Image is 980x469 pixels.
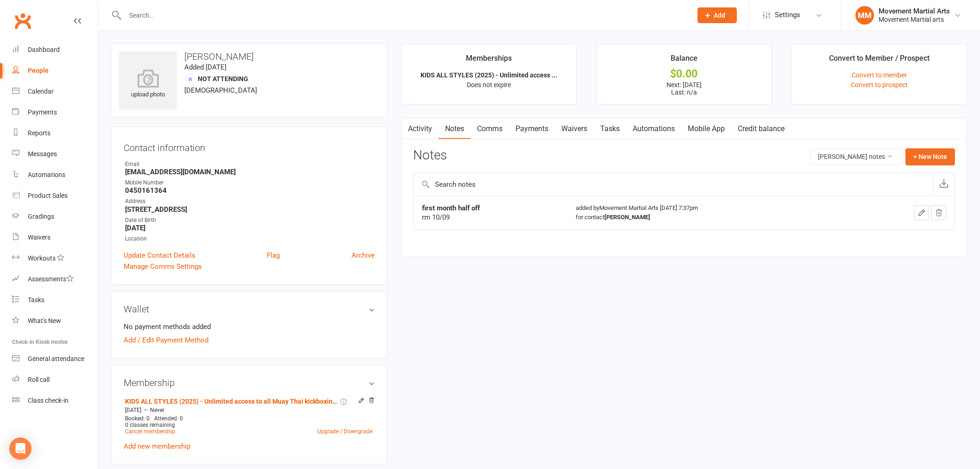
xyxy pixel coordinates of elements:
[604,214,650,221] strong: [PERSON_NAME]
[122,9,685,22] input: Search...
[9,437,31,460] div: Open Intercom Messenger
[28,213,54,220] div: Gradings
[605,69,763,79] div: $0.00
[12,39,98,60] a: Dashboard
[154,415,183,422] span: Attended: 0
[12,390,98,411] a: Class kiosk mode
[124,321,375,332] li: No payment methods added
[594,118,626,139] a: Tasks
[414,173,933,196] input: Search notes
[125,224,375,232] strong: [DATE]
[119,51,379,62] h3: [PERSON_NAME]
[28,129,50,137] div: Reports
[28,355,84,362] div: General attendance
[28,317,61,324] div: What's New
[509,118,555,139] a: Payments
[28,397,69,404] div: Class check-in
[125,186,375,195] strong: 0450161364
[714,12,725,19] span: Add
[28,46,60,53] div: Dashboard
[125,178,375,187] div: Mobile Number
[124,442,190,450] a: Add new membership
[28,254,56,262] div: Workouts
[775,5,800,25] span: Settings
[125,197,375,206] div: Address
[124,250,195,261] a: Update Contact Details
[439,118,471,139] a: Notes
[123,406,375,414] div: —
[12,311,98,331] a: What's New
[12,60,98,81] a: People
[184,63,226,71] time: Added [DATE]
[125,407,141,413] span: [DATE]
[466,52,512,69] div: Memberships
[124,139,375,153] h3: Contact information
[810,148,903,165] button: [PERSON_NAME] notes
[352,250,375,261] a: Archive
[125,234,375,243] div: Location
[555,118,594,139] a: Waivers
[11,9,34,32] a: Clubworx
[125,398,339,405] a: KIDS ALL STYLES (2025) - Unlimited access to all Muay Thai kickboxing, Brazilian Jiu jitsu, Mixed...
[125,205,375,214] strong: [STREET_ADDRESS]
[28,88,54,95] div: Calendar
[125,216,375,225] div: Date of Birth
[124,261,202,272] a: Manage Comms Settings
[198,75,248,82] span: Not Attending
[12,227,98,248] a: Waivers
[12,81,98,102] a: Calendar
[855,6,874,25] div: MM
[879,7,950,15] div: Movement Martial Arts
[671,52,697,69] div: Balance
[12,269,98,290] a: Assessments
[124,304,375,314] h3: Wallet
[605,81,763,96] p: Next: [DATE] Last: n/a
[28,150,57,158] div: Messages
[125,415,150,422] span: Booked: 0
[12,369,98,390] a: Roll call
[150,407,164,413] span: Never
[28,275,74,283] div: Assessments
[905,148,955,165] button: + New Note
[28,296,44,304] div: Tasks
[879,15,950,24] div: Movement Martial arts
[851,81,908,89] a: Convert to prospect
[125,422,175,428] span: 0 classes remaining
[576,213,846,222] div: for contact
[731,118,791,139] a: Credit balance
[267,250,280,261] a: Flag
[471,118,509,139] a: Comms
[829,52,930,69] div: Convert to Member / Prospect
[28,192,68,199] div: Product Sales
[12,123,98,144] a: Reports
[28,171,65,178] div: Automations
[576,203,846,222] div: added by Movement Martial Arts [DATE] 7:37pm
[422,204,480,212] strong: first month half off
[852,71,907,79] a: Convert to member
[28,234,50,241] div: Waivers
[681,118,731,139] a: Mobile App
[28,108,57,116] div: Payments
[12,165,98,185] a: Automations
[12,349,98,369] a: General attendance kiosk mode
[12,206,98,227] a: Gradings
[184,86,257,95] span: [DEMOGRAPHIC_DATA]
[626,118,681,139] a: Automations
[12,144,98,165] a: Messages
[12,290,98,311] a: Tasks
[12,102,98,123] a: Payments
[12,185,98,206] a: Product Sales
[697,7,737,23] button: Add
[413,148,447,165] h3: Notes
[317,428,372,435] a: Upgrade / Downgrade
[28,67,49,74] div: People
[119,69,177,100] div: upload photo
[28,376,50,383] div: Roll call
[467,81,511,89] span: Does not expire
[12,248,98,269] a: Workouts
[402,118,439,139] a: Activity
[125,168,375,176] strong: [EMAIL_ADDRESS][DOMAIN_NAME]
[422,213,559,222] div: rm 10/09
[124,335,208,346] a: Add / Edit Payment Method
[421,71,557,79] strong: KIDS ALL STYLES (2025) - Unlimited access ...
